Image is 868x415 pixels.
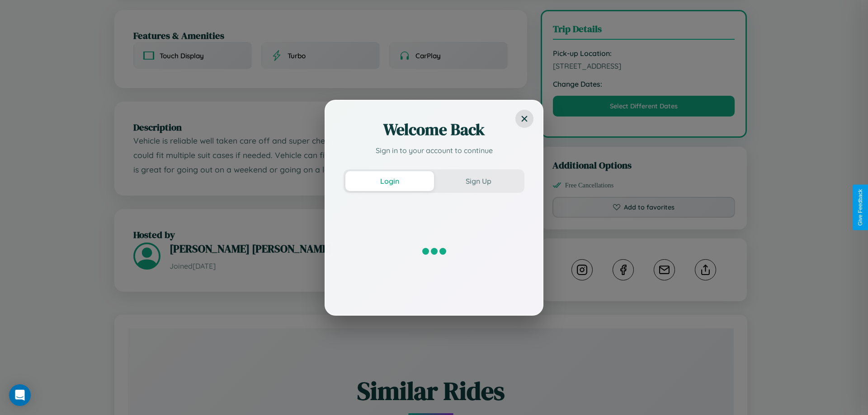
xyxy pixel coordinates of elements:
[434,171,523,191] button: Sign Up
[857,189,863,226] div: Give Feedback
[344,119,524,140] h2: Welcome Back
[344,145,524,156] p: Sign in to your account to continue
[345,171,434,191] button: Login
[9,384,31,406] div: Open Intercom Messenger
